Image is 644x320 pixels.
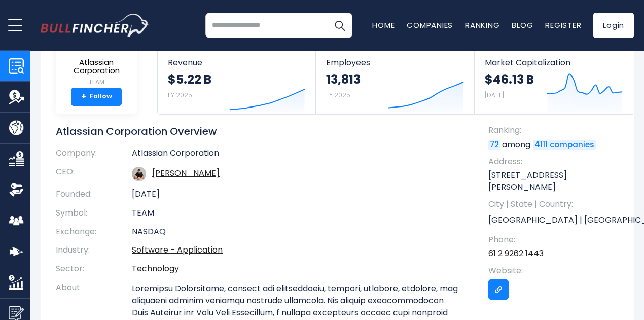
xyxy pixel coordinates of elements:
[81,92,86,101] strong: +
[41,14,150,37] img: bullfincher logo
[56,241,132,260] th: Industry:
[132,223,459,241] td: NASDAQ
[488,199,624,210] span: City | State | Country:
[132,244,223,256] a: Software - Application
[56,204,132,223] th: Symbol:
[545,20,581,30] a: Register
[56,125,459,138] h1: Atlassian Corporation Overview
[488,156,624,167] span: Address:
[488,139,624,150] p: among
[168,58,305,67] span: Revenue
[132,148,459,163] td: Atlassian Corporation
[64,58,129,75] span: Atlassian Corporation
[327,13,352,38] button: Search
[372,20,395,30] a: Home
[158,49,315,114] a: Revenue $5.22 B FY 2025
[132,185,459,204] td: [DATE]
[168,72,211,87] strong: $5.22 B
[488,279,509,300] a: Go to link
[56,223,132,241] th: Exchange:
[488,213,624,228] p: [GEOGRAPHIC_DATA] | [GEOGRAPHIC_DATA] | AU
[326,72,361,87] strong: 13,813
[465,20,499,30] a: Ranking
[41,14,150,37] a: Go to homepage
[485,91,504,99] small: [DATE]
[485,72,534,87] strong: $46.13 B
[64,78,129,87] small: TEAM
[56,148,132,163] th: Company:
[168,91,192,99] small: FY 2025
[593,13,634,38] a: Login
[56,260,132,278] th: Sector:
[485,58,623,67] span: Market Capitalization
[132,263,179,274] a: Technology
[488,140,500,150] a: 72
[326,91,350,99] small: FY 2025
[316,49,474,114] a: Employees 13,813 FY 2025
[326,58,463,67] span: Employees
[488,248,544,259] a: 61 2 9262 1443
[488,170,624,193] p: [STREET_ADDRESS][PERSON_NAME]
[132,167,146,181] img: mike-cannon-brookes.jpg
[488,265,624,276] span: Website:
[63,16,129,88] a: Atlassian Corporation TEAM
[512,20,533,30] a: Blog
[488,125,624,136] span: Ranking:
[533,140,596,150] a: 4111 companies
[488,234,624,245] span: Phone:
[475,49,633,114] a: Market Capitalization $46.13 B [DATE]
[132,204,459,223] td: TEAM
[71,88,122,106] a: +Follow
[407,20,453,30] a: Companies
[152,167,220,179] a: ceo
[56,185,132,204] th: Founded:
[9,182,24,197] img: Ownership
[56,163,132,185] th: CEO:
